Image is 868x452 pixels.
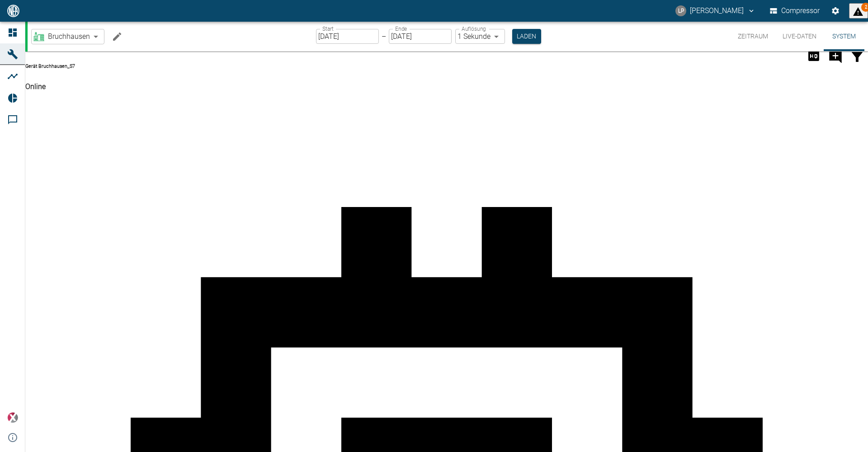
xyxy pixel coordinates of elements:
button: Machine bearbeiten [108,28,126,46]
h4: Online [25,81,868,92]
label: Ende [395,25,407,33]
button: Laden [512,29,541,44]
a: Bruchhausen [33,31,90,42]
div: 1 Sekunde [455,29,505,44]
button: displayAlerts [849,3,868,19]
p: – [382,31,386,42]
img: Xplore Logo [7,412,18,423]
button: Compressor [768,3,822,19]
button: Einstellungen [827,3,844,19]
label: Auflösung [462,25,486,33]
span: Hohe Auflösung [803,51,825,60]
button: System [824,22,864,51]
input: DD.MM.YYYY [316,29,379,44]
button: Kommentar hinzufügen [825,44,846,68]
h6: Gerät Bruchhausen_S7 [25,63,868,70]
button: Live-Daten [775,22,824,51]
div: LP [675,5,686,16]
button: Daten filtern [846,44,868,68]
button: Zeitraum [731,22,775,51]
span: Bruchhausen [48,31,90,42]
label: Start [322,25,334,33]
img: logo [6,5,20,17]
button: lars.petersson@arcanum-energy.de [674,3,757,19]
input: DD.MM.YYYY [389,29,452,44]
